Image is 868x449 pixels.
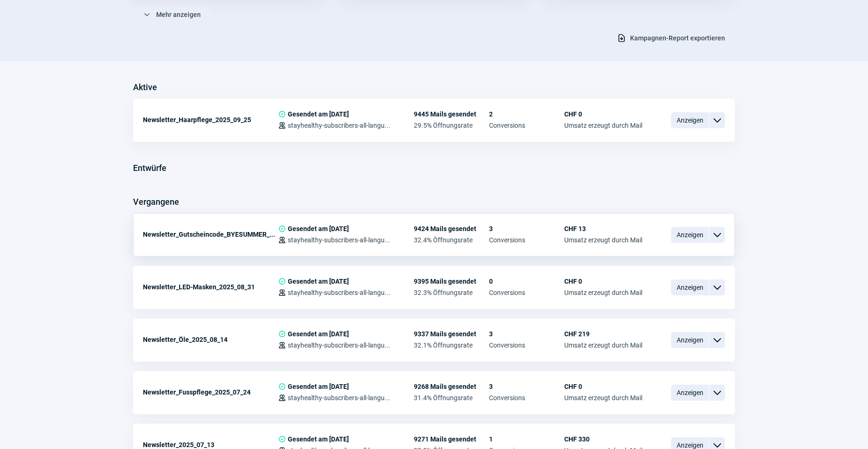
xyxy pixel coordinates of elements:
span: 2 [489,110,564,118]
span: stayhealthy-subscribers-all-langu... [288,122,390,129]
span: stayhealthy-subscribers-all-langu... [288,289,390,296]
span: CHF 0 [564,110,642,118]
button: Kampagnen-Report exportieren [607,30,735,46]
span: Conversions [489,236,564,244]
span: stayhealthy-subscribers-all-langu... [288,236,390,244]
span: 9445 Mails gesendet [414,110,489,118]
span: CHF 330 [564,435,642,443]
div: Newsletter_LED-Masken_2025_08_31 [143,278,278,296]
span: Umsatz erzeugt durch Mail [564,122,642,129]
div: Newsletter_Gutscheincode_BYESUMMER_... [143,225,278,244]
span: Anzeigen [671,112,709,128]
span: 32.1% Öffnungsrate [414,341,489,349]
span: CHF 0 [564,383,642,390]
span: CHF 219 [564,330,642,338]
span: Gesendet am [DATE] [288,383,349,390]
span: 29.5% Öffnungsrate [414,122,489,129]
span: 9337 Mails gesendet [414,330,489,338]
div: Newsletter_Öle_2025_08_14 [143,330,278,349]
span: Gesendet am [DATE] [288,110,349,118]
span: 9395 Mails gesendet [414,278,489,285]
span: Mehr anzeigen [156,7,201,22]
span: Umsatz erzeugt durch Mail [564,289,642,296]
div: Newsletter_Haarpflege_2025_09_25 [143,110,278,129]
span: Anzeigen [671,385,709,401]
span: Anzeigen [671,279,709,295]
h3: Vergangene [133,194,179,209]
span: stayhealthy-subscribers-all-langu... [288,394,390,402]
span: 32.4% Öffnungsrate [414,236,489,244]
button: Mehr anzeigen [133,7,211,23]
span: 9424 Mails gesendet [414,225,489,232]
span: Conversions [489,289,564,296]
span: 3 [489,225,564,232]
span: 31.4% Öffnungsrate [414,394,489,402]
span: CHF 0 [564,278,642,285]
span: Kampagnen-Report exportieren [630,31,725,46]
span: Gesendet am [DATE] [288,225,349,232]
span: Gesendet am [DATE] [288,330,349,338]
div: Newsletter_Fusspflege_2025_07_24 [143,383,278,402]
span: Umsatz erzeugt durch Mail [564,341,642,349]
span: Anzeigen [671,227,709,243]
span: 3 [489,330,564,338]
span: CHF 13 [564,225,642,232]
span: 0 [489,278,564,285]
span: Conversions [489,122,564,129]
span: Anzeigen [671,332,709,348]
h3: Aktive [133,80,157,95]
span: 9271 Mails gesendet [414,435,489,443]
span: Gesendet am [DATE] [288,278,349,285]
span: stayhealthy-subscribers-all-langu... [288,341,390,349]
span: 32.3% Öffnungsrate [414,289,489,296]
h3: Entwürfe [133,161,166,176]
span: Gesendet am [DATE] [288,435,349,443]
span: Conversions [489,394,564,402]
span: 9268 Mails gesendet [414,383,489,390]
span: 3 [489,383,564,390]
span: Umsatz erzeugt durch Mail [564,236,642,244]
span: 1 [489,435,564,443]
span: Umsatz erzeugt durch Mail [564,394,642,402]
span: Conversions [489,341,564,349]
